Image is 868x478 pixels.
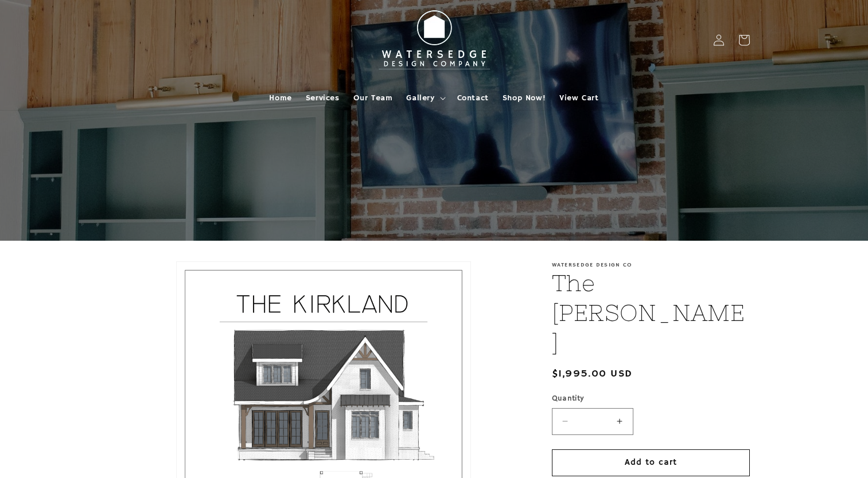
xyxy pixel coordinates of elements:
label: Quantity [552,393,750,405]
span: Contact [457,93,489,103]
span: Our Team [353,93,393,103]
span: Home [269,93,291,103]
a: View Cart [552,86,605,110]
a: Shop Now! [496,86,552,110]
summary: Gallery [399,86,450,110]
p: Watersedge Design Co [552,261,750,268]
a: Home [262,86,298,110]
img: Watersedge Design Co [371,5,497,76]
span: View Cart [559,93,598,103]
a: Contact [450,86,496,110]
span: Services [306,93,340,103]
a: Our Team [347,86,400,110]
a: Services [299,86,347,110]
span: $1,995.00 USD [552,366,633,382]
button: Add to cart [552,449,750,476]
span: Shop Now! [503,93,546,103]
h1: The [PERSON_NAME] [552,268,750,358]
span: Gallery [406,93,434,103]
